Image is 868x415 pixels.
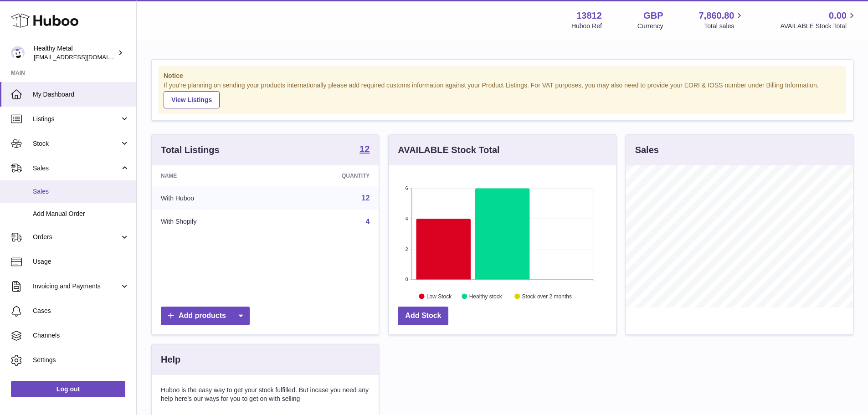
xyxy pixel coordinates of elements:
[426,293,452,299] text: Low Stock
[34,44,116,61] div: Healthy Metal
[637,22,663,31] div: Currency
[33,282,120,291] span: Invoicing and Payments
[161,386,370,403] p: Huboo is the easy way to get your stock fulfilled. But incase you need any help here's our ways f...
[571,22,602,31] div: Huboo Ref
[635,144,659,156] h3: Sales
[274,165,379,186] th: Quantity
[699,10,745,31] a: 7,860.80 Total sales
[360,144,370,154] strong: 12
[161,354,180,366] h3: Help
[829,10,847,22] span: 0.00
[780,22,857,31] span: AVAILABLE Stock Total
[11,381,125,397] a: Log out
[33,356,129,364] span: Settings
[164,91,220,108] a: View Listings
[33,307,129,315] span: Cases
[33,331,129,340] span: Channels
[398,144,499,156] h3: AVAILABLE Stock Total
[406,246,408,251] text: 2
[161,307,250,325] a: Add products
[33,115,120,123] span: Listings
[643,10,663,22] strong: GBP
[34,53,134,61] span: [EMAIL_ADDRESS][DOMAIN_NAME]
[152,210,274,234] td: With Shopify
[33,233,120,241] span: Orders
[152,165,274,186] th: Name
[406,277,408,282] text: 0
[780,10,857,31] a: 0.00 AVAILABLE Stock Total
[33,210,129,218] span: Add Manual Order
[152,186,274,210] td: With Huboo
[576,10,602,22] strong: 13812
[469,293,503,299] text: Healthy stock
[398,307,448,325] a: Add Stock
[365,218,370,225] a: 4
[360,144,370,155] a: 12
[164,72,841,80] strong: Notice
[33,90,129,99] span: My Dashboard
[161,144,220,156] h3: Total Listings
[33,164,120,173] span: Sales
[362,194,370,202] a: 12
[33,139,120,148] span: Stock
[406,185,408,191] text: 6
[406,216,408,221] text: 4
[33,257,129,266] span: Usage
[699,10,734,22] span: 7,860.80
[164,81,841,108] div: If you're planning on sending your products internationally please add required customs informati...
[704,22,745,31] span: Total sales
[522,293,572,299] text: Stock over 2 months
[11,46,25,60] img: internalAdmin-13812@internal.huboo.com
[33,187,129,196] span: Sales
